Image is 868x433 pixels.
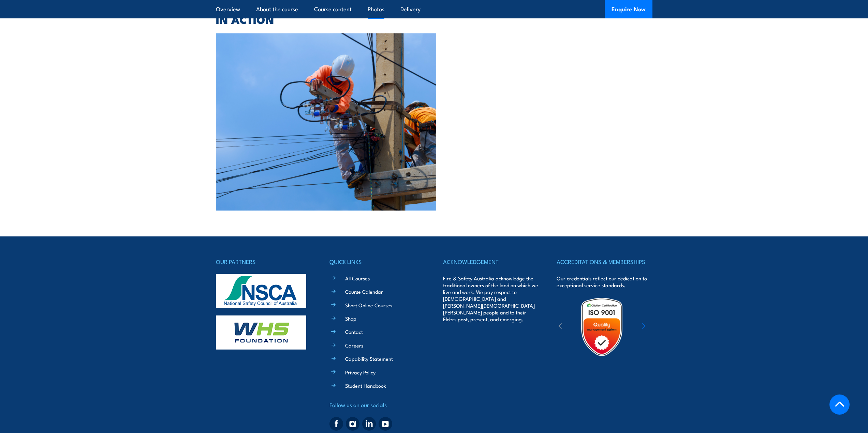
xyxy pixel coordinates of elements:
[329,257,425,266] h4: QUICK LINKS
[632,315,691,339] img: ewpa-logo
[216,14,652,24] h2: IN ACTION
[345,382,386,389] a: Student Handbook
[345,369,376,376] a: Privacy Policy
[216,274,306,308] img: nsca-logo-footer
[329,400,425,409] h4: Follow us on our socials
[345,342,363,349] a: Careers
[345,355,393,362] a: Capability Statement
[216,33,437,211] img: Perform Pole Top Rescue course
[443,257,539,266] h4: ACKNOWLEDGEMENT
[216,257,311,266] h4: OUR PARTNERS
[345,315,356,322] a: Shop
[557,275,652,289] p: Our credentials reflect our dedication to exceptional service standards.
[572,297,632,357] img: Untitled design (19)
[345,288,383,295] a: Course Calendar
[345,328,363,335] a: Contact
[345,275,370,282] a: All Courses
[345,301,392,309] a: Short Online Courses
[557,257,652,266] h4: ACCREDITATIONS & MEMBERSHIPS
[216,315,306,350] img: whs-logo-footer
[443,275,539,323] p: Fire & Safety Australia acknowledge the traditional owners of the land on which we live and work....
